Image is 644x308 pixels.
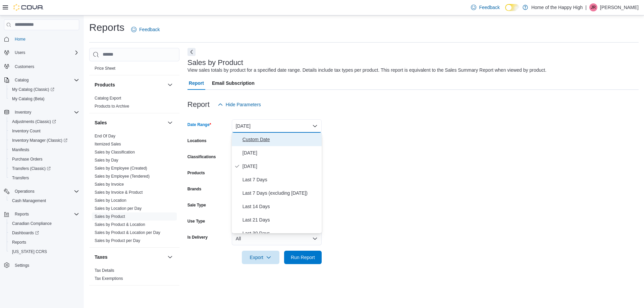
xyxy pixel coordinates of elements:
span: Sales by Employee (Created) [95,166,147,171]
span: Sales by Day [95,158,118,163]
label: Use Type [187,219,205,224]
button: Purchase Orders [7,155,82,164]
a: Sales by Classification [95,150,135,155]
span: Users [15,50,25,55]
span: Sales by Location [95,198,126,203]
span: Sales by Employee (Tendered) [95,174,150,179]
h3: Sales [95,119,107,126]
span: Sales by Product [95,214,125,219]
h3: Products [95,81,115,88]
a: Transfers [9,174,32,182]
span: Home [15,37,25,42]
button: [US_STATE] CCRS [7,247,82,256]
a: Canadian Compliance [9,220,54,228]
span: Purchase Orders [12,157,43,162]
span: Transfers [12,175,29,181]
span: Reports [12,240,26,245]
a: Adjustments (Classic) [9,118,59,126]
span: Operations [12,187,79,195]
h3: Taxes [95,254,108,260]
button: Users [1,48,82,57]
span: Inventory Manager (Classic) [12,138,67,143]
span: Inventory [15,110,31,115]
a: Sales by Employee (Created) [95,166,147,171]
span: Sales by Location per Day [95,206,142,211]
span: Catalog [12,76,79,84]
button: Catalog [1,75,82,85]
span: Sales by Invoice [95,182,124,187]
span: Settings [12,261,79,269]
span: Price Sheet [95,66,115,71]
button: Reports [12,210,32,218]
span: Inventory Count [9,127,79,135]
span: Dashboards [9,229,79,237]
h1: Reports [89,21,124,34]
a: Sales by Product per Day [95,238,140,243]
a: [US_STATE] CCRS [9,248,50,256]
button: Reports [7,238,82,247]
input: Dark Mode [505,4,519,11]
a: Dashboards [7,228,82,238]
span: [DATE] [243,162,319,170]
span: Home [12,35,79,43]
button: Inventory Count [7,126,82,136]
span: Catalog [15,77,29,83]
a: Catalog Export [95,96,121,101]
button: [DATE] [232,119,322,133]
div: Select listbox [232,133,322,233]
span: Users [12,49,79,57]
span: My Catalog (Classic) [12,87,54,92]
span: Canadian Compliance [9,220,79,228]
label: Date Range [187,122,211,127]
button: Taxes [166,253,174,261]
button: Canadian Compliance [7,219,82,228]
span: Last 14 Days [243,202,319,210]
span: Inventory Manager (Classic) [9,136,79,144]
a: My Catalog (Classic) [9,85,57,94]
a: Settings [12,261,32,269]
span: Settings [15,263,29,268]
button: My Catalog (Beta) [7,94,82,104]
button: Customers [1,61,82,71]
label: Brands [187,186,201,192]
a: Purchase Orders [9,155,45,163]
span: Export [246,251,275,264]
span: Last 7 Days [243,176,319,184]
span: Inventory Count [12,128,41,134]
span: Manifests [12,147,29,152]
span: Feedback [139,26,160,33]
button: Next [187,48,196,56]
span: Dark Mode [505,11,505,11]
span: Last 7 Days (excluding [DATE]) [243,189,319,197]
a: End Of Day [95,134,115,138]
span: Transfers (Classic) [12,166,51,171]
a: Inventory Count [9,127,43,135]
span: Products to Archive [95,104,129,109]
div: Jazmine Rice [589,3,597,11]
button: Run Report [284,251,322,264]
p: | [585,3,587,11]
button: Export [242,251,279,264]
span: Purchase Orders [9,155,79,163]
h3: Report [187,101,210,109]
a: Transfers (Classic) [9,165,53,173]
a: Inventory Manager (Classic) [7,136,82,145]
span: Sales by Product & Location [95,222,145,227]
a: My Catalog (Beta) [9,95,47,103]
span: Sales by Invoice & Product [95,190,143,195]
div: Sales [89,132,179,247]
a: Sales by Invoice & Product [95,190,143,195]
span: Feedback [479,4,499,11]
span: Canadian Compliance [12,221,52,226]
span: Washington CCRS [9,248,79,256]
label: Locations [187,138,207,143]
a: Sales by Product [95,214,125,219]
a: Tax Exemptions [95,276,123,281]
a: Itemized Sales [95,142,121,146]
button: Operations [1,187,82,196]
span: Tax Exemptions [95,276,123,281]
span: Sales by Product & Location per Day [95,230,160,235]
a: Adjustments (Classic) [7,117,82,126]
span: Catalog Export [95,96,121,101]
span: Email Subscription [212,76,255,90]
